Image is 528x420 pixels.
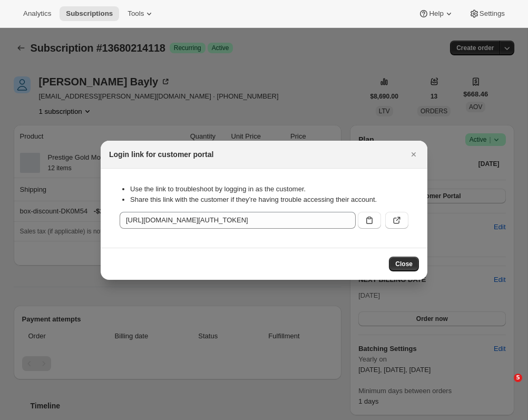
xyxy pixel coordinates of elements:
span: Tools [128,9,144,18]
button: Settings [463,6,511,21]
li: Share this link with the customer if they’re having trouble accessing their account. [130,194,408,205]
span: Help [429,9,443,18]
button: Analytics [17,6,57,21]
span: Settings [480,9,505,18]
button: Close [406,147,421,162]
button: Close [389,257,419,271]
button: Help [412,6,460,21]
li: Use the link to troubleshoot by logging in as the customer. [130,184,408,194]
span: Close [395,260,413,268]
iframe: Intercom live chat [492,374,517,399]
button: Tools [121,6,161,21]
button: Subscriptions [60,6,119,21]
h2: Login link for customer portal [109,149,213,160]
span: 5 [514,374,522,382]
span: Analytics [23,9,51,18]
span: Subscriptions [66,9,113,18]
